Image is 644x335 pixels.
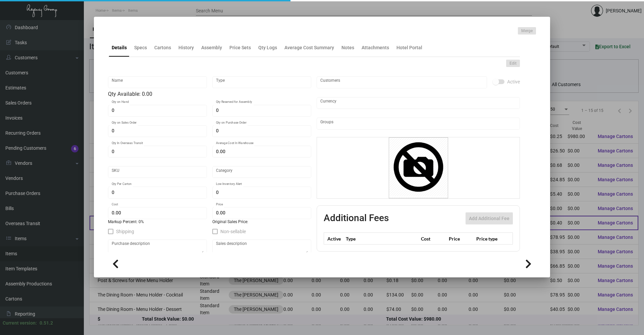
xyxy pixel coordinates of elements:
div: Cartons [154,44,171,51]
button: Add Additional Fee [466,212,513,224]
div: Details [112,44,127,51]
div: Qty Available: 0.00 [108,90,311,98]
span: Shipping [116,227,134,236]
div: History [178,44,194,51]
div: Average Cost Summary [284,44,334,51]
span: Non-sellable [220,227,246,236]
button: Edit [506,60,520,67]
span: Active [507,78,520,86]
th: Price type [475,233,505,245]
div: Notes [341,44,354,51]
th: Type [344,233,419,245]
th: Cost [419,233,447,245]
th: Price [447,233,475,245]
div: Qty Logs [258,44,277,51]
input: Add new.. [320,80,484,85]
span: Merge [521,28,533,34]
div: Current version: [3,320,37,327]
button: Merge [518,27,536,35]
div: Price Sets [229,44,251,51]
div: 0.51.2 [40,320,53,327]
th: Active [324,233,344,245]
h2: Additional Fees [324,212,389,224]
div: Attachments [362,44,389,51]
span: Add Additional Fee [469,216,509,221]
div: Assembly [201,44,222,51]
input: Add new.. [320,121,517,126]
div: Hotel Portal [396,44,422,51]
span: Edit [509,61,517,66]
div: Specs [134,44,147,51]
